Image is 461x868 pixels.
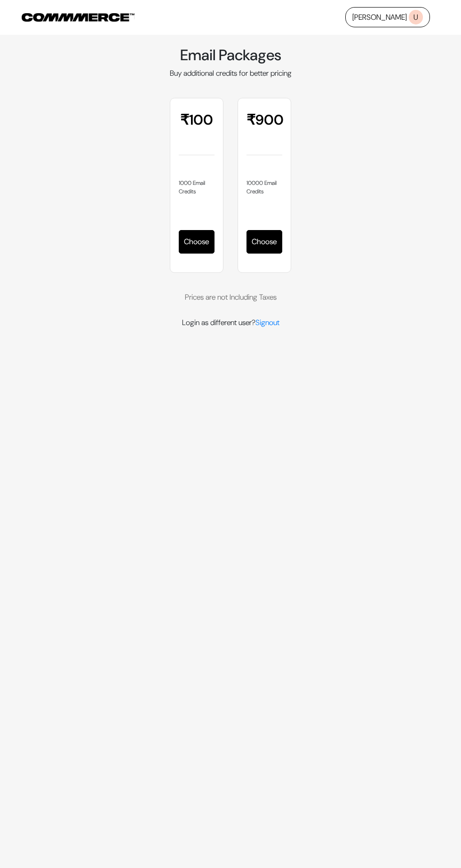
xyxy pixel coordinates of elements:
a: [PERSON_NAME]U [345,7,430,27]
button: Choose [246,230,282,254]
span: ₹ [246,112,255,127]
li: 1000 Email Credits [179,179,215,196]
p: Login as different user? [68,317,393,328]
button: Choose [179,230,215,254]
div: 900 [246,112,282,155]
div: Prices are not Including Taxes [68,273,393,317]
div: 100 [179,112,215,155]
a: Signout [255,318,279,327]
span: ₹ [180,112,189,127]
li: 10000 Email Credits [246,179,282,196]
img: COMMMERCE [22,13,135,22]
span: U [409,10,423,24]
